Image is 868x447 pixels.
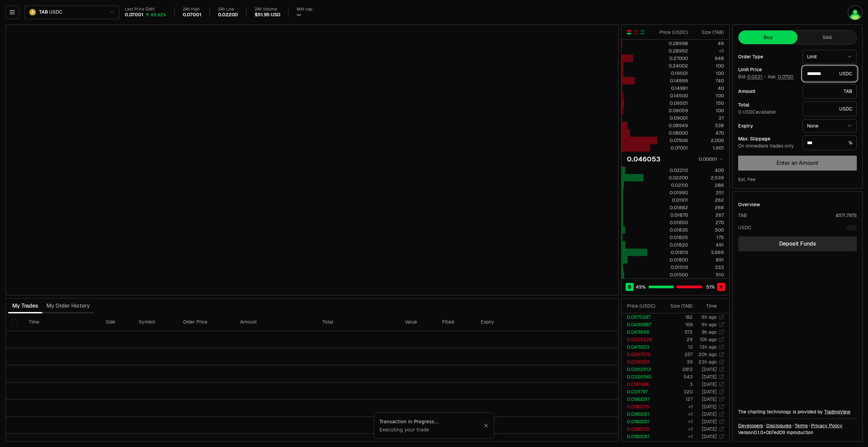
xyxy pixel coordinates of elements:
div: 100 [694,70,724,77]
td: 0.0181988 [622,381,661,388]
td: 0.0180051 [622,395,661,403]
div: 0.09501 [658,100,688,106]
div: 0.02200 [218,12,238,18]
div: Last Price (24h) [125,7,166,12]
div: TAB [738,212,747,219]
div: 3,669 [694,249,724,256]
td: 543 [661,373,693,381]
td: 0.0326190 [622,373,661,381]
img: Jay Keplr [848,6,862,20]
td: 2813 [661,366,693,373]
div: 0.01825 [658,234,688,241]
td: 0.0290011 [622,358,661,366]
div: 266 [694,204,724,211]
th: Side [100,313,133,331]
time: 8h ago [702,329,717,335]
div: 0.02210 [658,167,688,174]
span: Bid - [738,74,766,80]
td: 29 [661,336,693,343]
time: [DATE] [702,433,717,440]
div: Price ( USDC ) [658,29,688,36]
time: 13h ago [700,344,717,350]
div: 0.01882 [658,204,688,211]
div: USDC [738,224,751,231]
time: [DATE] [702,389,717,395]
div: 740 [694,77,724,84]
td: 0.0267579 [622,351,661,358]
div: 500 [694,227,724,233]
div: 24h High [183,7,201,12]
span: 0b7ed0913fbf52469ef473a8b81e537895d320b2 [766,429,785,435]
div: <1 [694,47,724,54]
div: Max. Slippage [738,136,797,141]
a: Privacy Policy [811,422,843,429]
div: 270 [694,219,724,226]
div: USDC [803,66,857,81]
time: [DATE] [702,381,717,387]
time: 10h ago [700,336,717,343]
div: 0.01870 [658,212,688,218]
div: 0.09001 [658,115,688,121]
td: 0.0362513 [622,366,661,373]
a: Developers [738,422,763,429]
td: 0.0180015 [622,425,661,433]
time: [DATE] [702,426,717,432]
td: 39 [661,358,693,366]
button: My Order History [42,299,94,313]
div: 175 [694,234,724,241]
button: 0.0700 [777,74,794,79]
div: Total [738,102,797,107]
th: Time [23,313,100,331]
span: TAB [39,9,48,15]
span: B [628,284,631,290]
div: 0.046053 [627,154,660,164]
div: USDC [803,101,857,116]
time: [DATE] [702,404,717,410]
div: 0.07001 [183,12,201,18]
div: 69.92% [151,12,166,18]
time: [DATE] [702,366,717,372]
div: 0.14981 [658,85,688,92]
div: — [297,12,301,18]
td: 127 [661,395,693,403]
div: 251 [694,189,724,196]
time: [DATE] [702,374,717,380]
span: Ask [768,74,794,80]
div: 100 [694,107,724,114]
button: Close [484,423,489,428]
button: Limit [803,50,857,63]
a: Deposit Funds [738,236,857,251]
div: Est. Fee [738,176,755,183]
td: 0.0575287 [622,313,661,321]
div: 0.27000 [658,55,688,62]
button: Show Buy and Sell Orders [626,30,632,35]
div: 0.02110 [658,182,688,189]
div: Time [698,303,717,309]
div: 286 [694,182,724,189]
th: Total [317,313,399,331]
td: <1 [661,410,693,418]
button: 0.00001 [697,155,724,163]
a: Disclosures [766,422,791,429]
button: Buy [738,31,797,44]
div: 24h Volume [255,7,280,12]
td: 0.0311797 [622,388,661,395]
td: 0.0411668 [622,328,661,336]
div: 4571.7975 [835,212,857,219]
time: [DATE] [702,419,717,425]
button: Show Buy Orders Only [640,30,645,35]
time: [DATE] [702,396,717,402]
button: Show Sell Orders Only [633,30,638,35]
td: 572 [661,328,693,336]
th: Filled [437,313,475,331]
th: Amount [235,313,317,331]
div: 470 [694,130,724,136]
button: Select all [11,319,17,325]
div: Price ( USDC ) [627,303,660,309]
td: 0.0180015 [622,403,661,410]
td: 3 [661,381,693,388]
time: 23h ago [698,359,717,365]
div: The charting technology is provided by [738,408,857,415]
div: 0.01990 [658,189,688,196]
button: None [803,119,857,133]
